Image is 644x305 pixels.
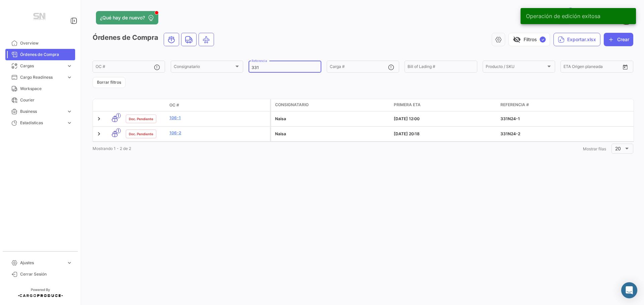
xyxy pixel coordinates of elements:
[498,99,635,111] datatable-header-cell: Referencia #
[500,102,529,108] span: Referencia #
[275,116,286,121] span: Naisa
[100,14,145,21] span: ¿Qué hay de nuevo?
[96,116,102,122] a: Expand/Collapse Row
[5,83,75,94] a: Workspace
[563,65,576,70] input: Desde
[93,77,125,88] button: Borrar filtros
[123,102,167,108] datatable-header-cell: Estado Doc.
[20,74,64,80] span: Cargo Readiness
[66,120,72,126] span: expand_more
[66,63,72,69] span: expand_more
[199,33,214,46] button: Air
[20,260,64,266] span: Ajustes
[96,131,102,137] a: Expand/Collapse Row
[500,116,520,121] span: 331N24-1
[513,35,521,44] span: visibility_off
[106,102,123,108] datatable-header-cell: Modo de Transporte
[129,116,153,122] span: Doc. Pendiente
[486,65,546,70] span: Producto / SKU
[540,36,546,43] span: ✓
[20,63,64,69] span: Cargas
[620,62,630,72] button: Open calendar
[66,260,72,266] span: expand_more
[5,49,75,60] a: Órdenes de Compra
[391,99,498,111] datatable-header-cell: Primera ETA
[96,11,158,24] button: ¿Qué hay de nuevo?
[500,131,520,136] span: 331N24-2
[271,99,391,111] datatable-header-cell: Consignatario
[553,33,600,46] button: Exportar.xlsx
[129,131,153,137] span: Doc. Pendiente
[20,40,72,46] span: Overview
[167,99,270,111] datatable-header-cell: OC #
[5,37,75,49] a: Overview
[621,282,637,298] div: Abrir Intercom Messenger
[20,52,72,58] span: Órdenes de Compra
[66,108,72,115] span: expand_more
[20,108,64,115] span: Business
[394,102,421,108] span: Primera ETA
[93,146,131,151] span: Mostrando 1 - 2 de 2
[20,97,72,103] span: Courier
[93,33,216,46] h3: Órdenes de Compra
[116,113,121,118] span: 1
[169,102,179,108] span: OC #
[394,116,420,121] span: [DATE] 12:00
[615,146,621,151] span: 20
[116,128,121,133] span: 1
[5,94,75,106] a: Courier
[169,115,267,121] a: 106-1
[23,8,57,27] img: Manufactura+Logo.png
[583,146,606,151] span: Mostrar filas
[20,86,72,92] span: Workspace
[169,130,267,136] a: 106-2
[394,131,420,136] span: [DATE] 20:18
[275,102,309,108] span: Consignatario
[526,13,600,19] span: Operación de edición exitosa
[66,74,72,80] span: expand_more
[174,65,234,70] span: Consignatario
[20,271,72,277] span: Cerrar Sesión
[164,33,179,46] button: Ocean
[275,131,286,136] span: Naisa
[508,33,550,46] button: visibility_offFiltros✓
[20,120,64,126] span: Estadísticas
[580,65,607,70] input: Hasta
[181,33,196,46] button: Land
[604,33,633,46] button: Crear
